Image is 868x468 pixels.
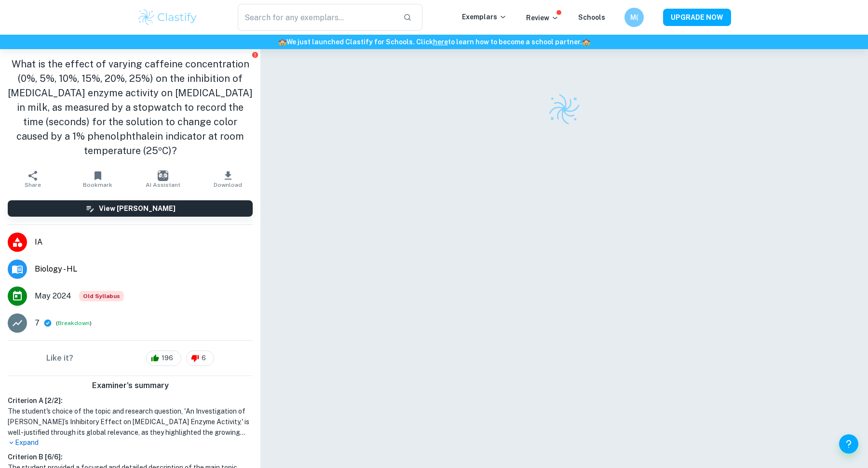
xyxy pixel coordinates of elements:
[8,395,253,406] h6: Criterion A [ 2 / 2 ]:
[663,9,731,26] button: UPGRADE NOW
[4,380,257,391] h6: Examiner's summary
[2,37,866,47] h6: We just launched Clastify for Schools. Click to learn how to become a school partner.
[195,166,260,193] button: Download
[158,170,168,181] img: AI Assistant
[35,263,253,275] span: Biology - HL
[79,291,124,301] span: Old Syllabus
[251,51,258,58] button: Report issue
[156,353,178,363] span: 196
[46,352,73,364] h6: Like it?
[146,182,180,188] span: AI Assistant
[8,438,253,448] p: Expand
[83,182,112,188] span: Bookmark
[186,351,214,366] div: 6
[35,317,40,329] p: 7
[839,434,858,454] button: Help and Feedback
[629,12,640,23] h6: M(
[146,351,181,366] div: 196
[578,13,605,21] a: Schools
[65,166,130,193] button: Bookmark
[25,182,41,188] span: Share
[238,4,395,31] input: Search for any exemplars...
[8,200,253,217] button: View [PERSON_NAME]
[8,452,253,462] h6: Criterion B [ 6 / 6 ]:
[35,236,253,248] span: IA
[278,38,286,46] span: 🏫
[8,406,253,438] h1: The student's choice of the topic and research question, 'An Investigation of [PERSON_NAME]’s Inh...
[433,38,448,46] a: here
[58,319,90,327] button: Breakdown
[624,8,644,27] button: M(
[547,92,581,126] img: Clastify logo
[214,182,242,188] span: Download
[582,38,590,46] span: 🏫
[99,203,176,214] h6: View [PERSON_NAME]
[35,290,71,302] span: May 2024
[526,13,559,23] p: Review
[8,57,253,158] h1: What is the effect of varying caffeine concentration (0%, 5%, 10%, 15%, 20%, 25%) on the inhibiti...
[79,291,124,301] div: Starting from the May 2025 session, the Biology IA requirements have changed. It's OK to refer to...
[130,166,195,193] button: AI Assistant
[56,319,92,328] span: ( )
[137,8,198,27] img: Clastify logo
[196,353,211,363] span: 6
[462,12,507,22] p: Exemplars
